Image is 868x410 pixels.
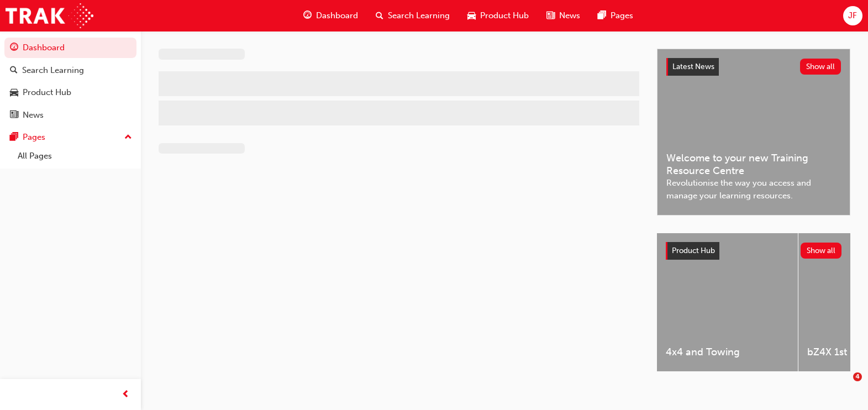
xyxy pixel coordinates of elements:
a: search-iconSearch Learning [367,4,459,27]
span: Latest News [672,62,714,71]
img: Trak [6,3,93,28]
span: News [559,9,580,22]
a: car-iconProduct Hub [459,4,538,27]
span: pages-icon [10,133,18,143]
a: news-iconNews [538,4,589,27]
a: Latest NewsShow allWelcome to your new Training Resource CentreRevolutionise the way you access a... [657,49,850,215]
span: up-icon [124,130,132,145]
a: 4x4 and Towing [657,233,798,371]
span: 4x4 and Towing [666,346,789,359]
span: car-icon [10,88,18,98]
button: JF [843,6,862,25]
a: Product Hub [4,82,136,103]
a: Search Learning [4,60,136,81]
button: DashboardSearch LearningProduct HubNews [4,35,136,127]
span: Revolutionise the way you access and manage your learning resources. [666,177,841,202]
a: News [4,105,136,125]
span: Product Hub [480,9,529,22]
span: guage-icon [10,43,18,53]
a: All Pages [13,148,136,165]
span: pages-icon [598,9,606,23]
span: Product Hub [672,246,715,255]
a: Product HubShow all [666,242,841,260]
div: Pages [23,131,45,144]
a: guage-iconDashboard [294,4,367,27]
span: car-icon [467,9,476,23]
span: search-icon [10,66,18,76]
span: Dashboard [316,9,358,22]
span: Search Learning [388,9,450,22]
span: JF [848,9,857,22]
a: pages-iconPages [589,4,642,27]
div: Product Hub [23,86,71,99]
span: 4 [853,372,862,381]
span: guage-icon [303,9,312,23]
div: Search Learning [22,64,84,77]
span: Pages [611,9,633,22]
button: Pages [4,127,136,148]
div: News [23,109,44,122]
span: search-icon [376,9,383,23]
span: prev-icon [122,388,130,402]
a: Latest NewsShow all [666,58,841,76]
span: news-icon [546,9,555,23]
button: Show all [801,243,842,259]
iframe: Intercom live chat [830,372,857,399]
a: Dashboard [4,38,136,58]
span: Welcome to your new Training Resource Centre [666,152,841,177]
span: news-icon [10,111,18,120]
button: Show all [800,59,841,75]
